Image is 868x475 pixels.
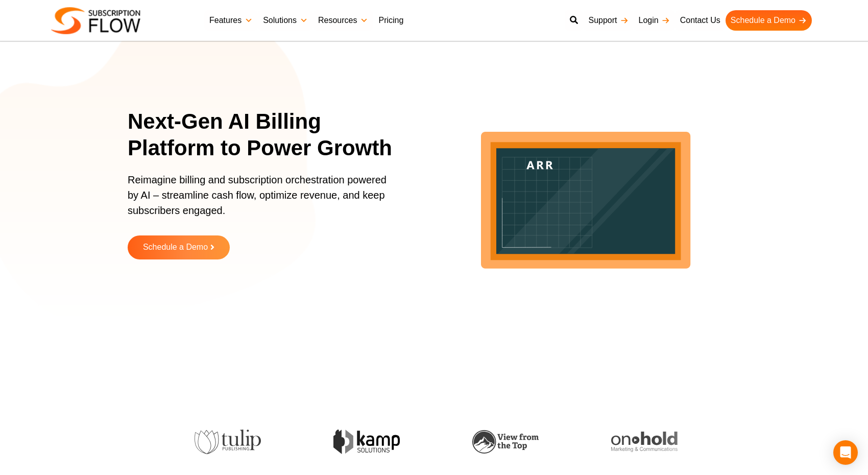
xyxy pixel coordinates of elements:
div: Open Intercom Messenger [833,440,858,465]
img: Subscriptionflow [51,7,140,34]
p: Reimagine billing and subscription orchestration powered by AI – streamline cash flow, optimize r... [128,172,393,228]
a: Schedule a Demo [128,235,230,259]
a: Features [204,10,258,31]
img: onhold-marketing [610,432,676,452]
a: Resources [313,10,373,31]
a: Solutions [258,10,313,31]
img: view-from-the-top [471,430,537,454]
a: Schedule a Demo [726,10,812,31]
img: kamp-solution [332,430,398,454]
h1: Next-Gen AI Billing Platform to Power Growth [128,108,406,162]
a: Login [634,10,675,31]
img: tulip-publishing [193,430,259,454]
a: Support [583,10,633,31]
a: Contact Us [675,10,726,31]
span: Schedule a Demo [143,243,208,252]
a: Pricing [373,10,408,31]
